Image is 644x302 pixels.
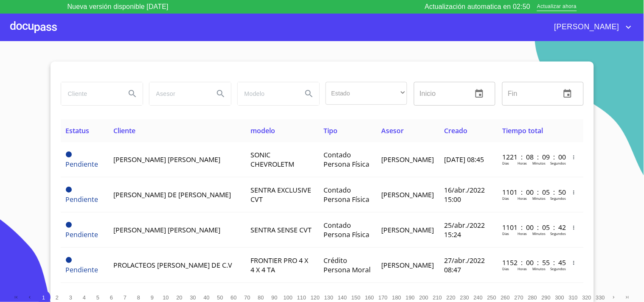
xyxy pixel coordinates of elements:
[66,265,98,274] span: Pendiente
[323,185,369,204] span: Contado Persona Física
[299,84,319,104] button: Search
[444,185,485,204] span: 16/abr./2022 15:00
[66,126,90,135] span: Estatus
[250,126,275,135] span: modelo
[110,294,113,301] span: 6
[433,294,442,301] span: 210
[502,223,560,232] p: 1101 : 00 : 05 : 42
[425,2,531,12] p: Actualización automatica en 02:50
[460,294,469,301] span: 230
[532,196,546,201] p: Minutos
[66,222,72,228] span: Pendiente
[66,187,72,193] span: Pendiente
[550,161,566,165] p: Segundos
[258,294,264,301] span: 80
[83,294,86,301] span: 4
[444,221,485,239] span: 25/abr./2022 15:24
[502,152,560,162] p: 1221 : 08 : 09 : 00
[250,256,308,274] span: FRONTIER PRO 4 X 4 X 4 TA
[338,294,347,301] span: 140
[324,294,333,301] span: 130
[113,190,231,199] span: [PERSON_NAME] DE [PERSON_NAME]
[113,260,232,270] span: PROLACTEOS [PERSON_NAME] DE C.V
[66,159,98,169] span: Pendiente
[502,258,560,267] p: 1152 : 00 : 55 : 45
[502,187,560,197] p: 1101 : 00 : 05 : 50
[203,294,209,301] span: 40
[501,294,510,301] span: 260
[326,82,407,105] div: ​
[250,225,312,235] span: SENTRA SENSE CVT
[244,294,250,301] span: 70
[447,294,456,301] span: 220
[381,190,434,199] span: [PERSON_NAME]
[517,161,527,165] p: Horas
[250,185,311,204] span: SENTRA EXCLUSIVE CVT
[66,257,72,263] span: Pendiente
[532,266,546,271] p: Minutos
[271,294,277,301] span: 90
[550,266,566,271] p: Segundos
[284,294,292,301] span: 100
[61,82,119,105] input: search
[542,294,551,301] span: 290
[502,126,543,135] span: Tiempo total
[231,294,236,301] span: 60
[381,225,434,235] span: [PERSON_NAME]
[596,294,605,301] span: 330
[66,195,98,204] span: Pendiente
[537,3,577,11] span: Actualizar ahora
[487,294,496,301] span: 250
[548,20,634,34] button: account of current user
[217,294,223,301] span: 50
[502,266,509,271] p: Dias
[517,266,527,271] p: Horas
[515,294,523,301] span: 270
[250,150,294,169] span: SONIC CHEVROLETM
[211,84,231,104] button: Search
[311,294,320,301] span: 120
[151,294,154,301] span: 9
[190,294,196,301] span: 30
[517,196,527,201] p: Horas
[444,155,484,164] span: [DATE] 08:45
[238,82,295,105] input: search
[323,221,369,239] span: Contado Persona Física
[323,126,337,135] span: Tipo
[113,225,220,235] span: [PERSON_NAME] [PERSON_NAME]
[381,155,434,164] span: [PERSON_NAME]
[555,294,564,301] span: 300
[323,256,371,274] span: Crédito Persona Moral
[582,294,591,301] span: 320
[163,294,169,301] span: 10
[517,231,527,236] p: Horas
[528,294,537,301] span: 280
[42,294,45,301] span: 1
[444,256,485,274] span: 27/abr./2022 08:47
[502,161,509,165] p: Dias
[137,294,140,301] span: 8
[176,294,182,301] span: 20
[66,230,98,239] span: Pendiente
[323,150,369,169] span: Contado Persona Física
[67,2,169,12] p: Nueva versión disponible [DATE]
[113,155,220,164] span: [PERSON_NAME] [PERSON_NAME]
[352,294,360,301] span: 150
[548,20,624,34] span: [PERSON_NAME]
[96,294,99,301] span: 5
[444,126,467,135] span: Creado
[113,126,135,135] span: Cliente
[381,260,434,270] span: [PERSON_NAME]
[419,294,428,301] span: 200
[392,294,401,301] span: 180
[474,294,483,301] span: 240
[532,231,546,236] p: Minutos
[149,82,207,105] input: search
[122,84,143,104] button: Search
[379,294,388,301] span: 170
[297,294,306,301] span: 110
[381,126,404,135] span: Asesor
[66,151,72,157] span: Pendiente
[550,196,566,201] p: Segundos
[124,294,127,301] span: 7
